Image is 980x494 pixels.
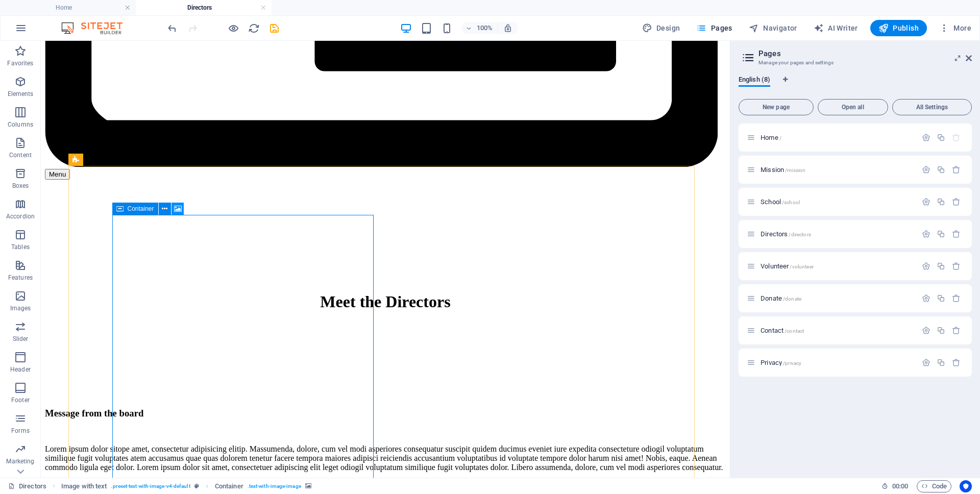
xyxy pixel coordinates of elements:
[922,165,930,174] div: Settings
[638,20,684,36] button: Design
[782,200,800,205] span: /school
[128,206,154,212] span: Container
[960,480,972,492] button: Usercentrics
[268,22,280,34] button: save
[917,480,951,492] button: Code
[692,20,736,36] button: Pages
[952,326,961,335] div: Remove
[6,212,35,220] p: Accordion
[166,22,178,34] button: undo
[937,326,945,335] div: Duplicate
[642,23,680,33] span: Design
[11,243,30,251] p: Tables
[761,294,801,302] span: Click to open page
[952,165,961,174] div: Remove
[952,294,961,303] div: Remove
[937,197,945,206] div: Duplicate
[10,365,31,374] p: Header
[779,135,781,141] span: /
[785,167,805,173] span: /mission
[952,358,961,367] div: Remove
[757,231,917,237] div: Directors/directors
[922,294,930,303] div: Settings
[935,20,975,36] button: More
[61,480,311,492] nav: breadcrumb
[921,480,947,492] span: Code
[922,326,930,335] div: Settings
[761,262,814,270] span: Click to open page
[952,197,961,206] div: Remove
[897,104,967,110] span: All Settings
[761,166,805,174] span: Click to open page
[194,483,199,489] i: This element is a customizable preset
[810,20,862,36] button: AI Writer
[761,198,800,206] span: Click to open page
[922,358,930,367] div: Settings
[8,120,33,129] p: Columns
[248,22,260,34] i: Reload page
[870,20,927,36] button: Publish
[892,480,908,492] span: 00 00
[227,22,239,34] button: Click here to leave preview mode and continue editing
[61,480,107,492] span: Click to select. Double-click to edit
[477,22,493,34] h6: 100%
[136,2,272,13] h4: Directors
[878,23,919,33] span: Publish
[922,197,930,206] div: Settings
[13,335,29,343] p: Slider
[739,76,972,95] div: Language Tabs
[814,23,858,33] span: AI Writer
[922,133,930,142] div: Settings
[783,360,801,366] span: /privacy
[757,166,917,173] div: Mission/mission
[761,327,804,334] span: Click to open page
[268,22,280,34] i: Save (Ctrl+S)
[696,23,732,33] span: Pages
[749,23,797,33] span: Navigator
[757,327,917,334] div: Contact/contact
[937,230,945,238] div: Duplicate
[461,22,498,34] button: 100%
[758,58,951,67] h3: Manage your pages and settings
[745,20,801,36] button: Navigator
[761,134,781,141] span: Click to open page
[922,262,930,270] div: Settings
[790,264,813,269] span: /volunteer
[783,296,801,302] span: /donate
[937,294,945,303] div: Duplicate
[757,199,917,205] div: School/school
[8,274,33,282] p: Features
[305,483,311,489] i: This element contains a background
[215,480,243,492] span: Click to select. Double-click to edit
[939,23,971,33] span: More
[739,73,770,88] span: English (8)
[638,20,684,36] div: Design (Ctrl+Alt+Y)
[899,482,901,490] span: :
[937,262,945,270] div: Duplicate
[11,396,30,404] p: Footer
[12,182,29,190] p: Boxes
[248,22,260,34] button: reload
[166,22,178,34] i: Undo: Change text (Ctrl+Z)
[757,295,917,302] div: Donate/donate
[8,480,46,492] a: Click to cancel selection. Double-click to open Pages
[111,480,190,492] span: . preset-text-with-image-v4-default
[761,359,801,366] span: Click to open page
[739,99,814,115] button: New page
[758,49,972,58] h2: Pages
[892,99,972,115] button: All Settings
[248,480,301,492] span: . text-with-image-image
[922,230,930,238] div: Settings
[9,151,32,159] p: Content
[785,328,804,334] span: /contact
[937,165,945,174] div: Duplicate
[41,41,730,478] iframe: To enrich screen reader interactions, please activate Accessibility in Grammarly extension settings
[59,22,135,34] img: Editor Logo
[761,230,811,238] span: Click to open page
[11,427,30,435] p: Forms
[937,133,945,142] div: Duplicate
[743,104,809,110] span: New page
[503,23,512,33] i: On resize automatically adjust zoom level to fit chosen device.
[881,480,909,492] h6: Session time
[10,304,31,312] p: Images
